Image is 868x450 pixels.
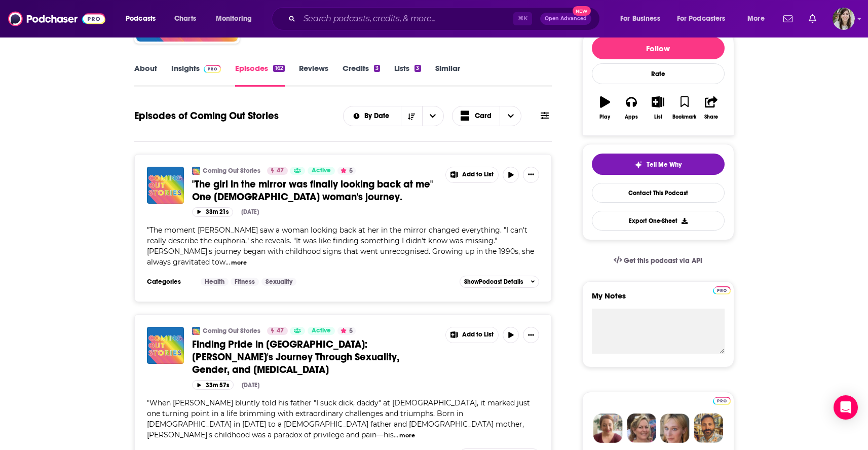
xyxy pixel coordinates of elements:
button: 5 [337,327,356,335]
button: Show More Button [446,167,499,182]
div: Share [704,114,718,120]
span: 47 [277,326,284,336]
span: ⌘ K [513,12,532,25]
button: Choose View [452,106,522,126]
div: [DATE] [242,382,259,389]
button: Bookmark [671,90,698,126]
span: Charts [174,12,196,26]
img: Podchaser Pro [713,286,731,294]
img: Podchaser Pro [713,397,731,405]
span: Podcasts [126,12,156,26]
div: Rate [592,63,725,84]
img: "The girl in the mirror was finally looking back at me" One trans woman's journey. [147,167,184,204]
img: Sydney Profile [593,414,623,443]
a: InsightsPodchaser Pro [171,63,221,87]
a: 47 [267,327,288,335]
span: When [PERSON_NAME] bluntly told his father "I suck dick, daddy" at [DEMOGRAPHIC_DATA], it marked ... [147,398,530,439]
span: For Podcasters [677,12,726,26]
h2: Choose List sort [343,106,444,126]
span: Add to List [462,171,494,178]
span: "The girl in the mirror was finally looking back at me" One [DEMOGRAPHIC_DATA] woman's journey. [192,178,433,203]
button: Show More Button [523,327,539,343]
img: Barbara Profile [627,414,656,443]
button: open menu [344,113,401,120]
a: Charts [168,11,202,27]
img: Jules Profile [660,414,690,443]
span: Show Podcast Details [464,278,523,285]
a: Lists3 [394,63,421,87]
a: Credits3 [343,63,380,87]
h1: Episodes of Coming Out Stories [134,109,279,122]
span: New [573,6,591,16]
button: 33m 57s [192,380,234,390]
button: open menu [422,106,443,126]
span: " [147,226,534,267]
span: Active [312,326,331,336]
span: Open Advanced [545,16,587,21]
img: User Profile [833,8,855,30]
span: Tell Me Why [647,161,682,169]
button: Sort Direction [401,106,422,126]
div: 3 [374,65,380,72]
button: Show profile menu [833,8,855,30]
a: Coming Out Stories [203,167,260,175]
div: 3 [414,65,421,72]
button: Show More Button [523,167,539,183]
button: open menu [119,11,169,27]
button: 33m 21s [192,207,233,217]
div: List [654,114,662,120]
button: open menu [613,11,673,27]
div: Search podcasts, credits, & more... [281,7,610,30]
span: By Date [364,113,393,120]
button: Play [592,90,618,126]
a: Pro website [713,395,731,405]
span: Card [475,113,492,120]
img: Coming Out Stories [192,327,200,335]
img: Finding Pride in Barbados: Patrick's Journey Through Sexuality, Gender, and Dementia [147,327,184,364]
a: Finding Pride in [GEOGRAPHIC_DATA]: [PERSON_NAME]'s Journey Through Sexuality, Gender, and [MEDIC... [192,338,438,376]
button: List [645,90,671,126]
button: Export One-Sheet [592,211,725,231]
a: Get this podcast via API [606,248,711,273]
span: " [147,398,530,439]
a: 47 [267,167,288,175]
span: 47 [277,166,284,176]
div: Open Intercom Messenger [834,395,858,420]
button: open menu [209,11,265,27]
a: "The girl in the mirror was finally looking back at me" One [DEMOGRAPHIC_DATA] woman's journey. [192,178,438,203]
a: About [134,63,157,87]
a: Coming Out Stories [203,327,260,335]
span: More [747,12,765,26]
a: Reviews [299,63,328,87]
div: Bookmark [672,114,696,120]
img: tell me why sparkle [634,161,643,169]
div: [DATE] [241,208,259,215]
span: The moment [PERSON_NAME] saw a woman looking back at her in the mirror changed everything. "I can... [147,226,534,267]
div: 162 [273,65,284,72]
span: Active [312,166,331,176]
a: Active [308,327,335,335]
span: Finding Pride in [GEOGRAPHIC_DATA]: [PERSON_NAME]'s Journey Through Sexuality, Gender, and [MEDIC... [192,338,399,376]
span: ... [394,430,398,439]
button: Apps [618,90,645,126]
a: Similar [435,63,460,87]
img: Podchaser - Follow, Share and Rate Podcasts [8,9,105,28]
a: Fitness [231,278,259,286]
span: Add to List [462,331,494,339]
input: Search podcasts, credits, & more... [299,11,513,27]
img: Coming Out Stories [192,167,200,175]
span: For Business [620,12,660,26]
button: tell me why sparkleTell Me Why [592,154,725,175]
span: Logged in as devinandrade [833,8,855,30]
button: Open AdvancedNew [540,13,591,25]
a: Pro website [713,285,731,294]
div: Apps [625,114,638,120]
a: Contact This Podcast [592,183,725,203]
img: Jon Profile [694,414,723,443]
button: more [399,431,415,440]
a: Active [308,167,335,175]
